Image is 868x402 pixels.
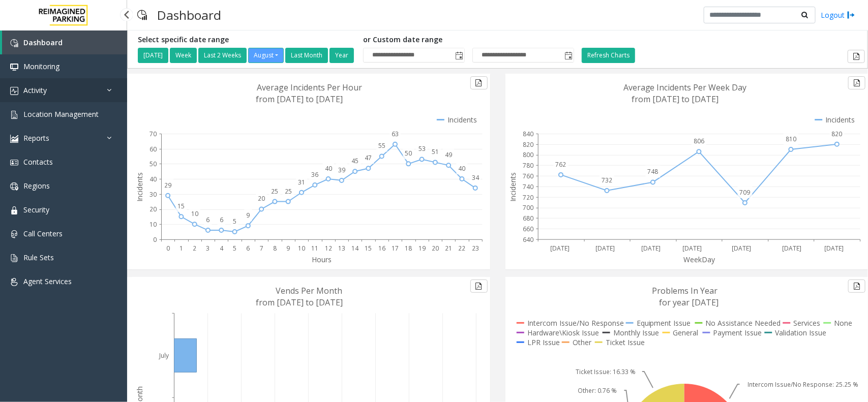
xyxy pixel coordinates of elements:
[149,220,157,229] text: 10
[445,150,452,159] text: 49
[459,244,466,253] text: 22
[149,130,157,138] text: 70
[523,140,533,149] text: 820
[848,280,865,293] button: Export to pdf
[191,209,198,218] text: 10
[595,244,615,253] text: [DATE]
[338,244,345,253] text: 13
[365,153,372,162] text: 47
[523,130,533,138] text: 840
[170,48,197,63] button: Week
[418,145,426,153] text: 53
[523,235,533,244] text: 640
[732,244,751,253] text: [DATE]
[847,10,855,20] img: logout
[193,244,196,253] text: 2
[392,244,399,253] text: 17
[166,244,170,253] text: 0
[405,149,412,158] text: 50
[472,173,480,182] text: 34
[23,276,72,286] span: Agent Services
[848,50,865,63] button: Export to pdf
[312,255,332,264] text: Hours
[470,280,488,293] button: Export to pdf
[246,244,250,253] text: 6
[149,175,157,183] text: 40
[177,202,185,210] text: 15
[23,133,49,143] span: Reports
[10,87,18,95] img: 'icon'
[23,253,54,262] span: Rule Sets
[351,244,359,253] text: 14
[206,244,210,253] text: 3
[647,168,658,176] text: 748
[135,172,144,202] text: Incidents
[523,151,533,160] text: 800
[10,278,18,286] img: 'icon'
[260,244,263,253] text: 7
[149,205,157,214] text: 20
[445,244,452,253] text: 21
[10,111,18,119] img: 'icon'
[378,142,385,150] text: 55
[684,255,716,264] text: WeekDay
[298,178,305,187] text: 31
[602,176,612,184] text: 732
[459,164,466,173] text: 40
[523,182,533,191] text: 740
[682,244,702,253] text: [DATE]
[10,206,18,214] img: 'icon'
[285,187,292,196] text: 25
[220,244,224,253] text: 4
[10,182,18,191] img: 'icon'
[10,135,18,143] img: 'icon'
[550,244,570,253] text: [DATE]
[832,130,843,138] text: 820
[276,285,343,296] text: Vends Per Month
[652,285,717,296] text: Problems In Year
[632,94,719,105] text: from [DATE] to [DATE]
[10,39,18,47] img: 'icon'
[523,172,533,180] text: 760
[786,135,796,143] text: 810
[432,147,439,156] text: 51
[392,130,399,138] text: 63
[10,230,18,238] img: 'icon'
[298,244,305,253] text: 10
[523,225,533,233] text: 660
[523,161,533,170] text: 780
[338,166,345,174] text: 39
[206,215,210,224] text: 6
[824,244,844,253] text: [DATE]
[23,229,63,238] span: Call Centers
[378,244,385,253] text: 16
[256,297,343,308] text: from [DATE] to [DATE]
[432,244,439,253] text: 20
[23,85,47,95] span: Activity
[363,36,574,44] h5: or Custom date range
[523,214,533,223] text: 680
[152,3,226,27] h3: Dashboard
[523,193,533,202] text: 720
[23,205,49,214] span: Security
[659,297,719,308] text: for year [DATE]
[821,10,855,20] a: Logout
[10,159,18,167] img: 'icon'
[555,160,566,169] text: 762
[10,254,18,262] img: 'icon'
[747,380,858,389] text: Intercom Issue/No Response: 25.25 %
[418,244,426,253] text: 19
[248,48,284,63] button: August
[325,244,332,253] text: 12
[149,190,157,199] text: 30
[158,351,169,360] text: July
[164,181,171,190] text: 29
[23,38,63,47] span: Dashboard
[311,170,318,179] text: 36
[23,157,53,167] span: Contacts
[562,48,574,63] span: Toggle popup
[257,82,363,93] text: Average Incidents Per Hour
[740,188,751,197] text: 709
[179,244,183,253] text: 1
[256,94,343,105] text: from [DATE] to [DATE]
